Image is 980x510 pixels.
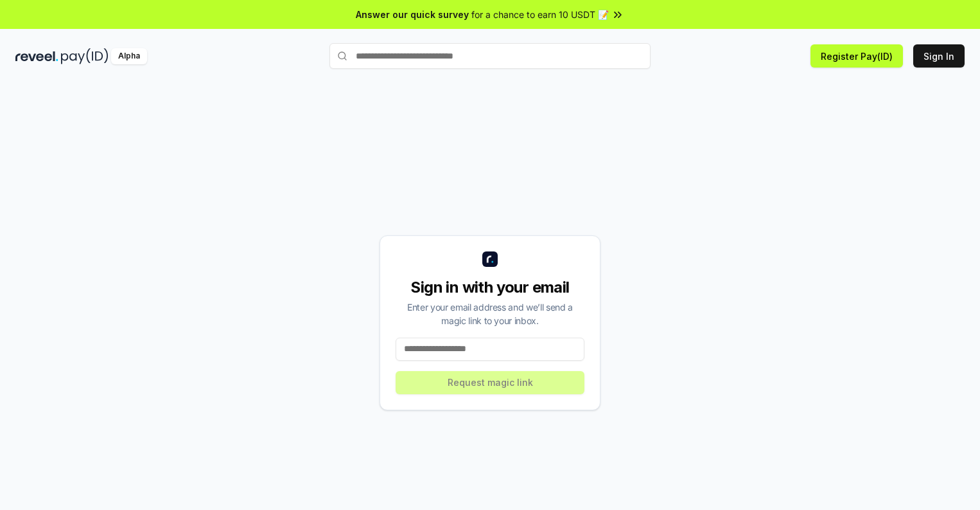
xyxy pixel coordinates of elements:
span: for a chance to earn 10 USDT 📝 [471,8,609,21]
span: Answer our quick survey [356,8,469,21]
div: Sign in with your email [396,277,584,298]
button: Register Pay(ID) [810,44,903,68]
img: pay_id [61,48,109,64]
img: logo_small [482,251,498,267]
div: Enter your email address and we’ll send a magic link to your inbox. [396,300,584,327]
button: Sign In [913,44,965,68]
img: reveel_dark [15,48,58,64]
div: Alpha [111,48,147,64]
